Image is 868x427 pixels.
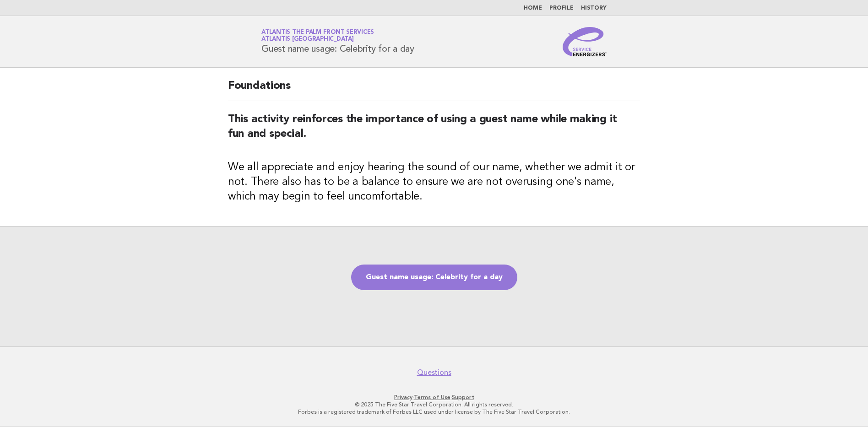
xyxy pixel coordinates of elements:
a: Questions [417,368,451,377]
a: Atlantis The Palm Front ServicesAtlantis [GEOGRAPHIC_DATA] [261,29,374,42]
a: Terms of Use [414,394,450,400]
a: Profile [549,5,574,11]
a: Privacy [394,394,412,400]
img: Service Energizers [563,27,607,56]
p: · · [154,394,714,401]
a: Guest name usage: Celebrity for a day [351,265,517,290]
span: Atlantis [GEOGRAPHIC_DATA] [261,37,354,43]
p: Forbes is a registered trademark of Forbes LLC used under license by The Five Star Travel Corpora... [154,408,714,416]
p: © 2025 The Five Star Travel Corporation. All rights reserved. [154,401,714,408]
a: Home [524,5,542,11]
a: Support [452,394,474,400]
h2: This activity reinforces the importance of using a guest name while making it fun and special. [228,112,640,149]
h2: Foundations [228,79,640,101]
h3: We all appreciate and enjoy hearing the sound of our name, whether we admit it or not. There also... [228,160,640,204]
h1: Guest name usage: Celebrity for a day [261,30,414,54]
a: History [581,5,607,11]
